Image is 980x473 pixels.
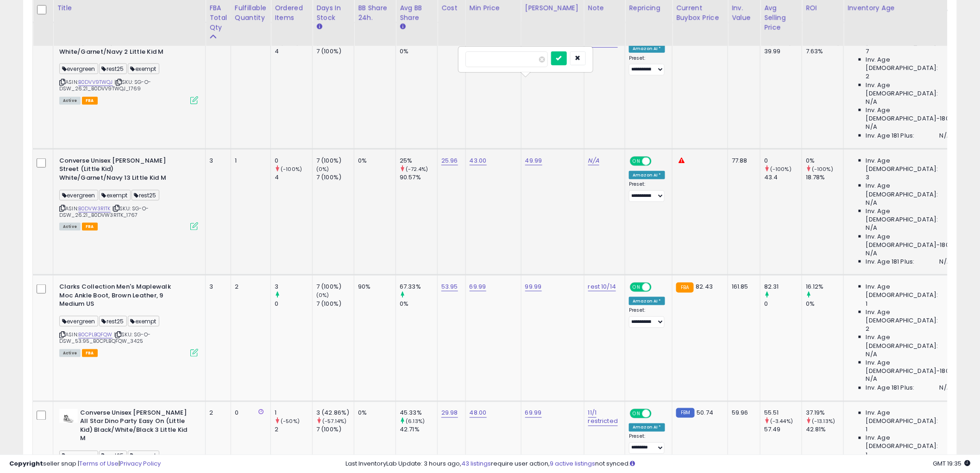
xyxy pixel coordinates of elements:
div: 18.78% [806,173,843,182]
span: rest25 [99,316,127,327]
small: Days In Stock. [316,23,322,31]
small: (6.13%) [406,418,425,425]
span: ON [631,284,643,291]
div: Avg Selling Price [764,3,798,32]
a: 43 listings [462,459,491,468]
span: OFF [650,284,665,291]
div: 1 [235,157,264,165]
div: Avg BB Share [400,3,433,23]
span: Inv. Age [DEMOGRAPHIC_DATA]: [866,434,951,451]
span: N/A [866,224,877,232]
span: N/A [940,384,951,392]
span: FBA [82,223,98,231]
div: 3 [209,157,224,165]
div: Min Price [470,3,517,13]
small: Avg BB Share. [400,23,405,31]
span: 7 [866,47,869,56]
span: 2 [866,325,870,333]
span: | SKU: SG-O-DSW_26.21_B0DVW3R1TK_1767 [59,205,149,219]
div: Last InventoryLab Update: 3 hours ago, require user action, not synced. [346,460,971,468]
div: 7 (100%) [316,300,354,308]
b: Clarks Collection Men's Maplewalk Moc Ankle Boot, Brown Leather, 9 Medium US [59,283,172,311]
span: N/A [866,249,877,258]
span: Inv. Age [DEMOGRAPHIC_DATA]: [866,157,951,173]
div: seller snap | | [9,460,161,468]
div: Repricing [629,3,668,13]
div: 82.31 [764,283,802,291]
span: Inv. Age [DEMOGRAPHIC_DATA]: [866,56,951,72]
small: (-57.14%) [322,418,346,425]
span: 50.74 [697,409,714,417]
div: 161.85 [732,283,753,291]
div: Ordered Items [275,3,308,23]
div: 45.33% [400,409,437,417]
div: 7 (100%) [316,173,354,182]
div: 2 [209,409,224,417]
div: 37.19% [806,409,843,417]
div: 0% [358,157,389,165]
span: Inv. Age [DEMOGRAPHIC_DATA]-180: [866,359,951,375]
div: 0 [764,157,802,165]
div: 42.81% [806,426,843,434]
div: Preset: [629,434,665,454]
small: (-12.5%) [770,39,792,47]
div: 1 [275,409,312,417]
small: (-100%) [812,165,833,173]
span: All listings currently available for purchase on Amazon [59,97,81,105]
div: Amazon AI * [629,171,665,179]
span: 1 [866,300,868,308]
div: 7 (100%) [316,426,354,434]
div: 7.63% [806,47,843,56]
span: Inv. Age [DEMOGRAPHIC_DATA]: [866,283,951,299]
small: FBM [676,408,694,418]
div: 0 [235,409,264,417]
span: exempt [128,316,159,327]
div: Inv. value [732,3,756,23]
a: N/A [588,156,599,165]
span: Inv. Age [DEMOGRAPHIC_DATA]: [866,308,951,325]
span: N/A [940,258,951,266]
span: ON [631,410,643,417]
span: rest25 [99,63,127,74]
span: Inv. Age [DEMOGRAPHIC_DATA]: [866,182,951,198]
div: 3 [275,283,312,291]
span: Inv. Age 181 Plus: [866,258,915,266]
div: Preset: [629,55,665,76]
div: ROI [806,3,840,13]
a: 25.96 [441,156,458,165]
a: 29.98 [441,409,458,418]
span: ON [631,157,643,165]
div: 0% [400,47,437,56]
span: 82.43 [696,282,713,291]
small: (-214.55%) [812,39,840,47]
small: (-3.44%) [770,418,793,425]
div: ASIN: [59,283,198,356]
a: 69.99 [470,282,486,291]
a: B0DVV9TWQJ [78,78,113,86]
div: 7 (100%) [316,283,354,291]
span: 2025-10-8 19:35 GMT [933,459,971,468]
small: FBA [676,283,693,293]
div: 7 (100%) [316,47,354,56]
a: B0DVW3R1TK [78,205,111,213]
span: 2 [866,72,870,81]
span: 3 [866,173,870,182]
a: Privacy Policy [120,459,161,468]
span: Inv. Age [DEMOGRAPHIC_DATA]: [866,207,951,224]
div: Cost [441,3,462,13]
div: 2 [235,283,264,291]
strong: Copyright [9,459,43,468]
span: evergreen [59,190,98,201]
div: 0 [275,157,312,165]
div: 0% [358,409,389,417]
div: Current Buybox Price [676,3,724,23]
span: exempt [128,63,159,74]
span: | SKU: SG-O-DSW_53.95_B0CPLBQFQW_3425 [59,331,151,345]
div: Preset: [629,181,665,202]
div: Inventory Age [848,3,954,13]
div: 4 [275,47,312,56]
a: 9 active listings [550,459,596,468]
div: 57.49 [764,426,802,434]
span: N/A [866,98,877,106]
div: 55.51 [764,409,802,417]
